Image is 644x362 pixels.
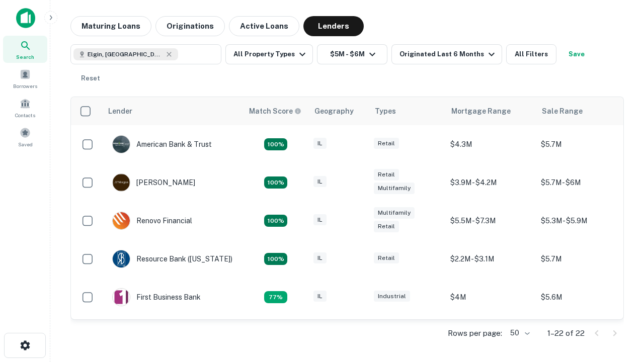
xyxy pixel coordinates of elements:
span: Contacts [15,111,35,119]
div: Matching Properties: 3, hasApolloMatch: undefined [264,291,287,303]
div: Originated Last 6 Months [399,48,498,60]
th: Lender [102,97,243,125]
div: Retail [374,138,399,149]
th: Sale Range [536,97,626,125]
div: IL [313,138,327,149]
div: Geography [314,105,354,117]
div: 50 [506,326,531,340]
button: All Property Types [225,44,313,64]
h6: Match Score [249,106,299,117]
iframe: Chat Widget [594,282,644,330]
td: $3.9M - $4.2M [445,163,536,202]
a: Borrowers [3,65,47,92]
button: Maturing Loans [70,16,151,36]
th: Mortgage Range [445,97,536,125]
div: Sale Range [542,105,583,117]
td: $5.5M - $7.3M [445,202,536,240]
td: $5.7M [536,240,626,278]
td: $4.3M [445,125,536,163]
td: $5.6M [536,278,626,316]
button: Originated Last 6 Months [391,44,502,64]
div: IL [313,214,327,226]
span: Borrowers [13,82,37,90]
th: Capitalize uses an advanced AI algorithm to match your search with the best lender. The match sco... [243,97,308,125]
div: Matching Properties: 4, hasApolloMatch: undefined [264,176,287,189]
div: American Bank & Trust [112,135,212,153]
a: Contacts [3,94,47,121]
td: $5.7M [536,125,626,163]
img: picture [113,289,130,306]
img: picture [113,212,130,229]
span: Search [16,53,34,61]
p: 1–22 of 22 [547,327,585,339]
div: IL [313,176,327,188]
div: Renovo Financial [112,212,192,230]
td: $5.7M - $6M [536,163,626,202]
div: First Business Bank [112,288,201,306]
span: Elgin, [GEOGRAPHIC_DATA], [GEOGRAPHIC_DATA] [88,50,163,59]
div: Retail [374,252,399,264]
img: picture [113,250,130,267]
div: [PERSON_NAME] [112,173,195,192]
button: All Filters [506,44,556,64]
div: Retail [374,169,399,180]
div: Lender [108,105,132,117]
div: Mortgage Range [451,105,511,117]
div: IL [313,252,327,264]
div: Matching Properties: 4, hasApolloMatch: undefined [264,253,287,265]
img: capitalize-icon.png [16,8,35,28]
div: Matching Properties: 7, hasApolloMatch: undefined [264,138,287,150]
td: $5.1M [536,316,626,354]
div: Types [375,105,396,117]
div: IL [313,291,327,302]
a: Saved [3,123,47,150]
td: $3.1M [445,316,536,354]
button: Originations [155,16,225,36]
button: Save your search to get updates of matches that match your search criteria. [560,44,593,64]
th: Types [369,97,445,125]
div: Retail [374,221,399,232]
div: Resource Bank ([US_STATE]) [112,250,232,268]
button: Lenders [303,16,364,36]
div: Matching Properties: 4, hasApolloMatch: undefined [264,215,287,227]
span: Saved [18,140,33,148]
div: Multifamily [374,207,415,219]
div: Capitalize uses an advanced AI algorithm to match your search with the best lender. The match sco... [249,106,301,117]
img: picture [113,174,130,191]
div: Multifamily [374,183,415,194]
td: $5.3M - $5.9M [536,202,626,240]
div: Industrial [374,291,410,302]
a: Search [3,36,47,63]
td: $4M [445,278,536,316]
td: $2.2M - $3.1M [445,240,536,278]
button: $5M - $6M [317,44,387,64]
th: Geography [308,97,369,125]
button: Active Loans [229,16,299,36]
img: picture [113,136,130,153]
button: Reset [74,68,107,88]
p: Rows per page: [448,327,502,339]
